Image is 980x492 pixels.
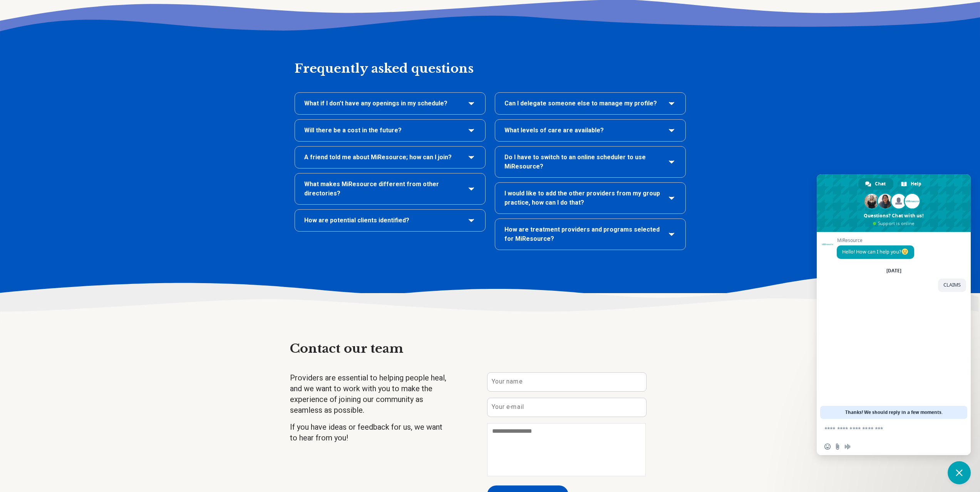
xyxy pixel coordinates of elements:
[504,225,676,243] button: How are treatment providers and programs selected for MiResource?
[290,372,450,415] p: Providers are essential to helping people heal, and we want to work with you to make the experien...
[304,126,402,135] span: Will there be a cost in the future?
[504,189,676,207] button: I would like to add the other providers from my group practice, how can I do that?
[504,99,657,108] span: Can I delegate someone else to manage my profile?
[304,216,476,225] button: How are potential clients identified?
[290,341,690,357] h2: Contact our team
[304,153,476,162] button: A friend told me about MiResource; how can I join?
[504,153,676,171] button: Do I have to switch to an online scheduler to use MiResource?
[304,216,409,225] span: How are potential clients identified?
[504,126,604,135] span: What levels of care are available?
[504,126,676,135] button: What levels of care are available?
[858,178,893,190] a: Chat
[304,99,447,108] span: What if I don’t have any openings in my schedule?
[824,444,831,450] span: Insert an emoji
[504,225,661,243] span: How are treatment providers and programs selected for MiResource?
[504,99,676,108] button: Can I delegate someone else to manage my profile?
[875,178,886,190] span: Chat
[304,99,476,108] button: What if I don’t have any openings in my schedule?
[492,379,523,385] label: Your name
[504,153,661,171] span: Do I have to switch to an online scheduler to use MiResource?
[845,406,943,419] span: Thanks! We should reply in a few moments.
[304,180,461,198] span: What makes MiResource different from other directories?
[911,178,921,190] span: Help
[943,282,961,288] span: CLAIMS
[295,36,686,77] h2: Frequently asked questions
[304,126,476,135] button: Will there be a cost in the future?
[834,444,841,450] span: Send a file
[886,269,901,273] div: [DATE]
[304,153,452,162] span: A friend told me about MiResource; how can I join?
[844,444,851,450] span: Audio message
[948,461,971,484] a: Close chat
[824,419,948,438] textarea: Compose your message...
[504,189,661,207] span: I would like to add the other providers from my group practice, how can I do that?
[842,249,909,255] span: Hello! How can I help you?
[290,422,450,443] p: If you have ideas or feedback for us, we want to hear from you!
[837,238,914,243] span: MiResource
[492,404,524,410] label: Your e-mail
[894,178,929,190] a: Help
[304,180,476,198] button: What makes MiResource different from other directories?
